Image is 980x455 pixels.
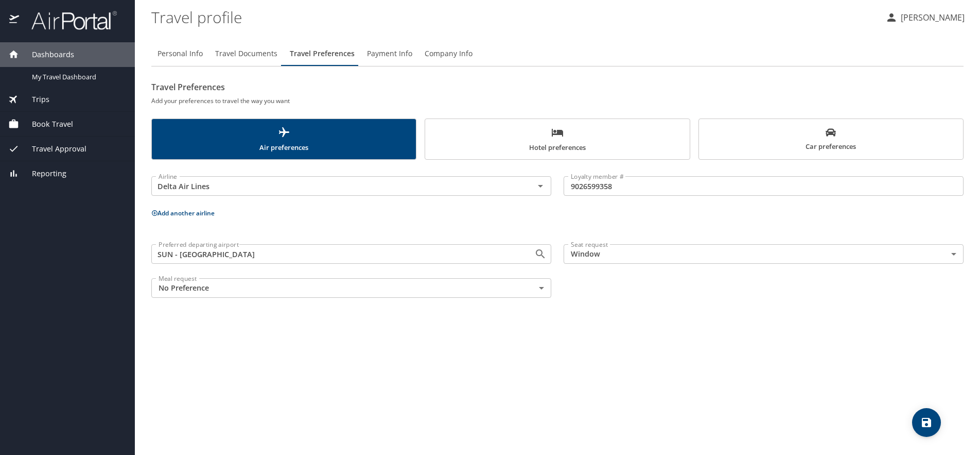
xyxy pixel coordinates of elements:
[533,179,548,193] button: Open
[912,408,941,437] button: save
[533,247,548,261] button: Open
[20,10,117,30] img: airportal-logo.png
[9,10,20,30] img: icon-airportal.png
[367,47,412,60] span: Payment Info
[158,126,410,154] span: Air preferences
[290,47,355,60] span: Travel Preferences
[154,247,518,261] input: Search for and select an airport
[151,79,964,95] h2: Travel Preferences
[151,209,215,217] button: Add another airline
[32,72,122,82] span: My Travel Dashboard
[157,47,203,60] span: Personal Info
[151,41,964,66] div: Profile
[19,119,73,130] span: Book Travel
[154,179,518,193] input: Select an Airline
[19,143,86,155] span: Travel Approval
[215,47,277,60] span: Travel Documents
[898,11,965,24] p: [PERSON_NAME]
[431,126,683,154] span: Hotel preferences
[19,94,49,105] span: Trips
[151,278,551,298] div: No Preference
[151,95,964,106] h6: Add your preferences to travel the way you want
[564,244,964,264] div: Window
[151,1,877,33] h1: Travel profile
[425,47,472,60] span: Company Info
[705,127,957,153] span: Car preferences
[19,49,74,60] span: Dashboards
[19,168,66,179] span: Reporting
[151,119,964,160] div: scrollable force tabs example
[881,8,969,27] button: [PERSON_NAME]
